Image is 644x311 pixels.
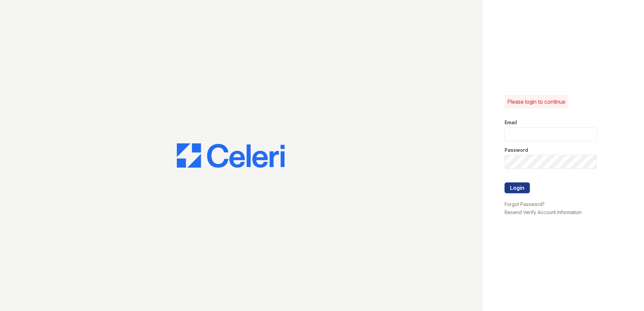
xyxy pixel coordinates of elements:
button: Login [505,182,530,193]
img: CE_Logo_Blue-a8612792a0a2168367f1c8372b55b34899dd931a85d93a1a3d3e32e68fde9ad4.png [177,143,285,168]
label: Password [505,147,528,153]
a: Resend Verify Account Information [505,209,582,215]
p: Please login to continue [507,98,566,106]
label: Email [505,119,517,126]
a: Forgot Password? [505,201,545,207]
